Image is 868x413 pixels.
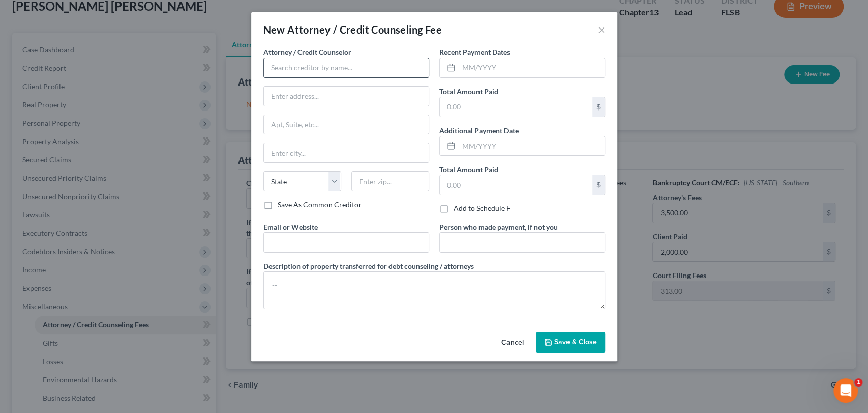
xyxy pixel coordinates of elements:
span: Attorney / Credit Counseling Fee [287,23,442,36]
input: Enter address... [264,87,429,106]
label: Save As Common Creditor [278,200,362,210]
span: New [263,23,285,36]
span: Attorney / Credit Counselor [263,48,351,57]
button: × [598,23,605,36]
input: MM/YYYY [459,58,605,77]
button: Cancel [493,333,532,353]
label: Recent Payment Dates [439,47,510,58]
iframe: Intercom live chat [833,378,858,403]
input: Search creditor by name... [263,58,429,78]
input: Enter zip... [351,171,429,191]
input: Apt, Suite, etc... [264,115,429,134]
input: 0.00 [440,97,592,117]
label: Additional Payment Date [439,125,519,136]
label: Add to Schedule F [454,203,511,213]
label: Total Amount Paid [439,86,498,97]
input: -- [440,233,605,252]
input: MM/YYYY [459,136,605,156]
input: Enter city... [264,143,429,162]
span: Save & Close [554,338,597,346]
input: 0.00 [440,175,592,195]
button: Save & Close [536,332,605,353]
label: Description of property transferred for debt counseling / attorneys [263,261,474,271]
div: $ [592,175,605,195]
input: -- [264,233,429,252]
span: 1 [854,378,862,387]
label: Email or Website [263,222,318,232]
label: Person who made payment, if not you [439,222,558,232]
div: $ [592,97,605,117]
label: Total Amount Paid [439,164,498,175]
